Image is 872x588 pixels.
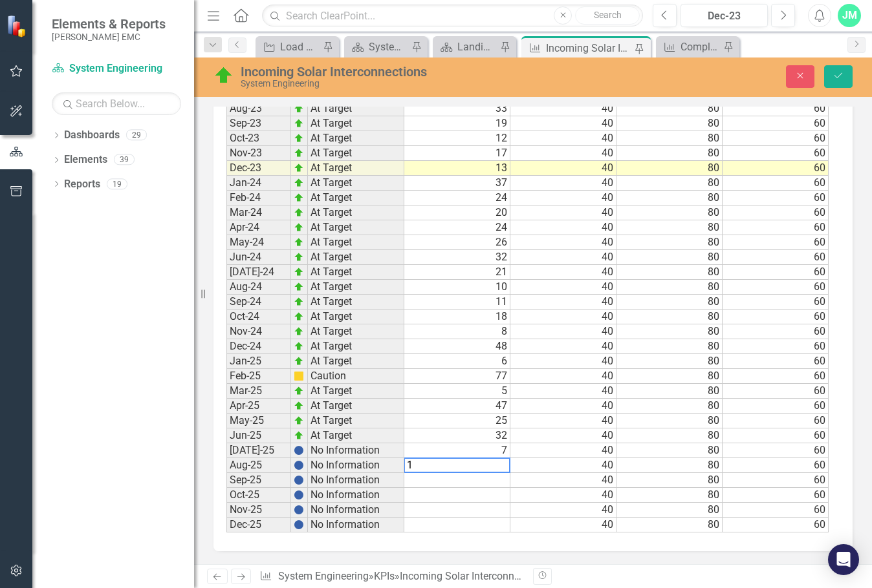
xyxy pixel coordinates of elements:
[404,101,510,116] td: 33
[616,428,723,443] td: 80
[436,39,497,55] a: Landing Page
[510,116,616,131] td: 40
[723,191,829,205] td: 60
[510,488,616,503] td: 40
[308,414,404,428] td: At Target
[64,177,100,192] a: Reports
[308,399,404,414] td: At Target
[64,128,120,143] a: Dashboards
[510,324,616,339] td: 40
[294,341,304,352] img: zOikAAAAAElFTkSuQmCC
[308,191,404,205] td: At Target
[294,460,304,470] img: BgCOk07PiH71IgAAAABJRU5ErkJggg==
[374,570,395,582] a: KPIs
[616,503,723,518] td: 80
[510,191,616,205] td: 40
[838,4,861,27] button: JM
[510,265,616,280] td: 40
[226,473,291,488] td: Sep-25
[226,443,291,458] td: [DATE]-25
[226,250,291,265] td: Jun-24
[294,520,304,530] img: BgCOk07PiH71IgAAAABJRU5ErkJggg==
[226,131,291,146] td: Oct-23
[280,39,320,55] div: Load Management System Evaluation
[308,131,404,146] td: At Target
[723,146,829,161] td: 60
[308,488,404,503] td: No Information
[294,148,304,158] img: zOikAAAAAElFTkSuQmCC
[226,310,291,324] td: Oct-24
[510,250,616,265] td: 40
[723,518,829,532] td: 60
[308,265,404,280] td: At Target
[226,116,291,131] td: Sep-23
[616,414,723,428] td: 80
[404,235,510,250] td: 26
[308,428,404,443] td: At Target
[616,399,723,414] td: 80
[308,339,404,354] td: At Target
[616,191,723,205] td: 80
[404,428,510,443] td: 32
[294,252,304,262] img: zOikAAAAAElFTkSuQmCC
[828,544,859,575] div: Open Intercom Messenger
[616,473,723,488] td: 80
[404,414,510,428] td: 25
[308,161,404,176] td: At Target
[308,235,404,250] td: At Target
[616,250,723,265] td: 80
[241,79,563,89] div: System Engineering
[404,220,510,235] td: 24
[510,101,616,116] td: 40
[510,295,616,310] td: 40
[404,369,510,384] td: 77
[64,152,107,167] a: Elements
[723,131,829,146] td: 60
[510,443,616,458] td: 40
[52,32,166,42] small: [PERSON_NAME] EMC
[723,176,829,191] td: 60
[404,295,510,310] td: 11
[723,354,829,369] td: 60
[723,101,829,116] td: 60
[404,161,510,176] td: 13
[723,369,829,384] td: 60
[226,205,291,220] td: Mar-24
[510,235,616,250] td: 40
[308,473,404,488] td: No Information
[723,414,829,428] td: 60
[616,295,723,310] td: 80
[226,369,291,384] td: Feb-25
[723,339,829,354] td: 60
[404,191,510,205] td: 24
[294,356,304,366] img: zOikAAAAAElFTkSuQmCC
[294,505,304,515] img: BgCOk07PiH71IgAAAABJRU5ErkJggg==
[510,518,616,532] td: 40
[510,473,616,488] td: 40
[510,131,616,146] td: 40
[114,154,135,165] div: 39
[723,220,829,235] td: 60
[616,458,723,473] td: 80
[616,101,723,116] td: 80
[510,205,616,220] td: 40
[510,428,616,443] td: 40
[510,503,616,518] td: 40
[294,490,304,500] img: BgCOk07PiH71IgAAAABJRU5ErkJggg==
[404,384,510,399] td: 5
[616,235,723,250] td: 80
[52,16,166,32] span: Elements & Reports
[294,237,304,247] img: zOikAAAAAElFTkSuQmCC
[226,399,291,414] td: Apr-25
[294,430,304,441] img: zOikAAAAAElFTkSuQmCC
[294,267,304,277] img: zOikAAAAAElFTkSuQmCC
[294,282,304,292] img: zOikAAAAAElFTkSuQmCC
[510,280,616,295] td: 40
[616,339,723,354] td: 80
[723,324,829,339] td: 60
[308,518,404,532] td: No Information
[510,146,616,161] td: 40
[723,399,829,414] td: 60
[404,310,510,324] td: 18
[308,205,404,220] td: At Target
